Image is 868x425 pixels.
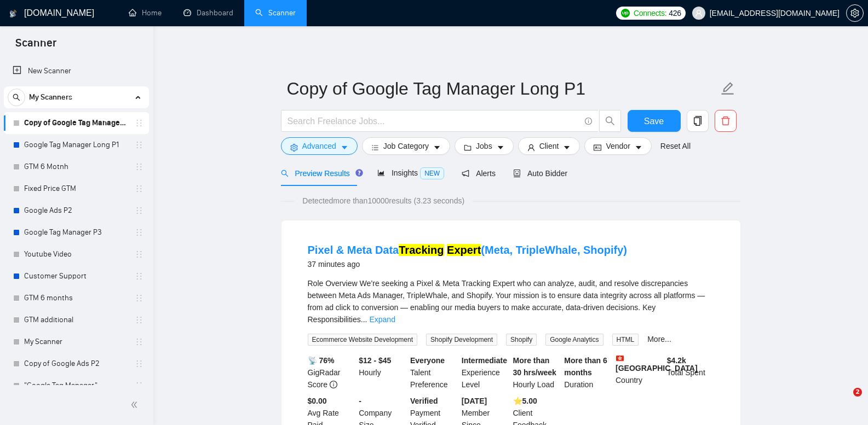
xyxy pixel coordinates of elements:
span: caret-down [433,143,441,152]
span: info-circle [585,118,592,125]
span: copy [687,116,708,126]
a: GTM 6 Motnh [24,156,128,178]
span: holder [135,316,143,324]
span: setting [847,9,863,18]
span: holder [135,184,143,193]
a: Youtube Video [24,243,128,265]
span: user [695,9,703,17]
div: Total Spent [665,354,716,391]
b: More than 30 hrs/week [513,356,556,377]
span: bars [371,143,379,152]
b: More than 6 months [564,356,607,377]
input: Scanner name... [287,75,718,102]
span: Jobs [476,140,492,152]
span: My Scanners [29,86,72,108]
span: Preview Results [281,169,360,178]
a: GTM additional [24,309,128,331]
span: 426 [669,7,681,19]
span: idcard [594,143,601,152]
span: Shopify [506,334,537,346]
input: Search Freelance Jobs... [288,114,580,128]
iframe: Intercom live chat [831,388,857,414]
a: searchScanner [255,8,296,18]
span: caret-down [563,143,571,152]
div: Role Overview We’re seeking a Pixel & Meta Tracking Expert who can analyze, audit, and resolve di... [308,277,714,325]
button: userClientcaret-down [518,137,580,155]
b: [DATE] [462,397,487,405]
span: area-chart [377,169,385,177]
span: Vendor [606,140,630,152]
span: double-left [130,399,141,410]
div: GigRadar Score [306,354,357,391]
button: idcardVendorcaret-down [584,137,651,155]
span: holder [135,228,143,237]
a: My Scanner [24,331,128,353]
div: Country [613,354,665,391]
b: 📡 76% [308,356,335,365]
span: holder [135,294,143,302]
span: notification [462,170,469,177]
a: GTM 6 months [24,287,128,309]
span: HTML [612,334,639,346]
a: homeHome [129,8,162,18]
button: folderJobscaret-down [455,137,514,155]
a: setting [846,9,864,18]
span: caret-down [497,143,504,152]
button: copy [687,110,709,132]
div: Tooltip anchor [354,168,364,178]
span: holder [135,381,143,390]
span: search [281,170,289,177]
span: Ecommerce Website Development [308,334,418,346]
div: Hourly [357,354,408,391]
span: holder [135,141,143,149]
b: Verified [410,397,438,405]
span: delete [715,116,736,126]
li: New Scanner [4,60,149,82]
span: Google Analytics [545,334,603,346]
a: Copy of Google Tag Manager Long P1 [24,112,128,134]
span: caret-down [341,143,348,152]
span: setting [290,143,298,152]
span: edit [721,81,735,96]
a: More... [647,335,671,344]
span: user [527,143,535,152]
a: dashboardDashboard [183,8,233,18]
span: Connects: [634,7,666,19]
a: Google Tag Manager Long P1 [24,134,128,156]
a: New Scanner [13,60,140,82]
span: holder [135,250,143,259]
span: Client [539,140,559,152]
b: Intermediate [462,356,507,365]
span: ... [361,315,367,324]
span: Insights [377,168,444,177]
button: settingAdvancedcaret-down [281,137,358,155]
span: robot [513,170,521,177]
button: Save [628,110,681,132]
a: Fixed Price GTM [24,178,128,200]
a: Copy of Google Ads P2 [24,353,128,375]
span: Detected more than 10000 results (3.23 seconds) [295,195,472,207]
img: logo [9,5,17,22]
span: holder [135,359,143,368]
b: ⭐️ 5.00 [513,397,537,405]
span: holder [135,337,143,346]
b: $ 4.2k [667,356,686,365]
span: 2 [853,388,862,397]
span: Role Overview We’re seeking a Pixel & Meta Tracking Expert who can analyze, audit, and resolve di... [308,279,705,324]
span: caret-down [635,143,642,152]
div: Talent Preference [408,354,459,391]
a: Google Ads P2 [24,200,128,222]
span: holder [135,206,143,215]
button: delete [715,110,737,132]
div: Duration [562,354,613,391]
a: Customer Support [24,265,128,287]
a: Pixel & Meta DataTracking Expert(Meta, TripleWhale, Shopify) [308,244,628,256]
img: upwork-logo.png [621,9,630,18]
img: 🇭🇰 [616,354,624,362]
span: search [8,94,25,101]
b: Everyone [410,356,445,365]
span: info-circle [330,381,337,388]
span: Save [644,114,664,128]
span: folder [464,143,472,152]
button: barsJob Categorycaret-down [362,137,450,155]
